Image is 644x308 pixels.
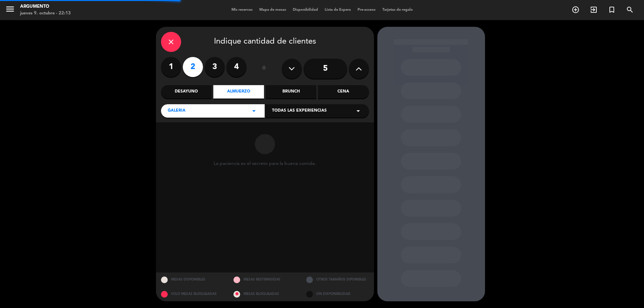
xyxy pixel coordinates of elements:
i: close [167,38,175,46]
span: Lista de Espera [321,8,354,12]
i: menu [5,4,15,14]
div: Brunch [266,85,316,99]
div: MESAS BLOQUEADAS [228,287,301,301]
div: SOLO MESAS BLOQUEADAS [156,287,229,301]
label: 1 [161,57,181,77]
div: SIN DISPONIBILIDAD [301,287,374,301]
button: menu [5,4,15,16]
div: La paciencia es el secreto para la buena comida. [214,161,316,167]
div: ó [253,57,275,80]
div: MESAS RESTRINGIDAS [228,272,301,287]
div: Cena [318,85,369,99]
span: Galeria [168,108,185,114]
div: MESAS DISPONIBLES [156,272,229,287]
div: OTROS TAMAÑOS DIPONIBLES [301,272,374,287]
i: arrow_drop_down [250,107,258,115]
i: add_circle_outline [572,6,580,14]
i: exit_to_app [590,6,598,14]
div: Desayuno [161,85,212,99]
span: Mis reservas [228,8,256,12]
i: turned_in_not [608,6,616,14]
span: Mapa de mesas [256,8,289,12]
span: Todas las experiencias [272,108,327,114]
label: 4 [226,57,247,77]
label: 3 [205,57,225,77]
i: arrow_drop_down [354,107,362,115]
div: Indique cantidad de clientes [161,32,369,52]
div: Argumento [20,3,71,10]
span: Disponibilidad [289,8,321,12]
div: Almuerzo [213,85,264,99]
span: Pre-acceso [354,8,379,12]
i: search [626,6,634,14]
label: 2 [183,57,203,77]
span: Tarjetas de regalo [379,8,416,12]
div: jueves 9. octubre - 22:13 [20,10,71,17]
